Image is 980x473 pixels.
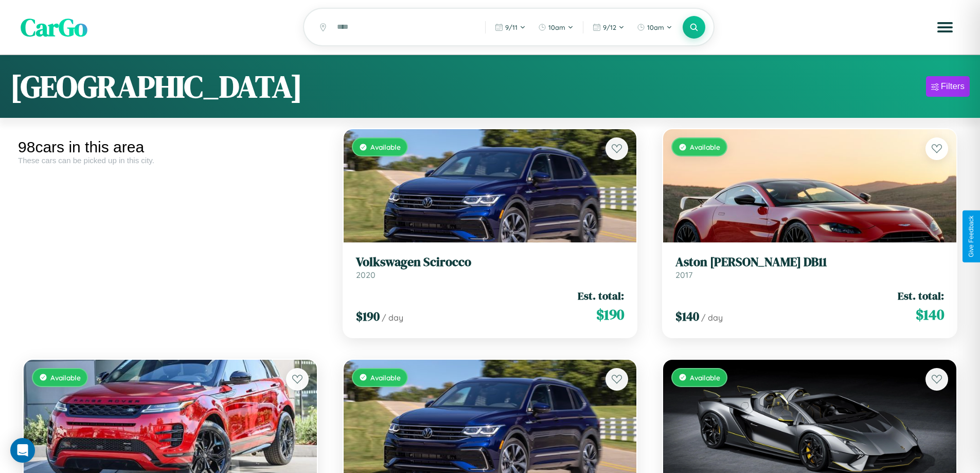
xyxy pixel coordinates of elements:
span: 10am [647,23,664,31]
span: $ 140 [916,304,944,325]
span: 9 / 12 [603,23,616,31]
span: Available [690,143,720,151]
span: 2017 [675,270,692,280]
button: 10am [632,19,678,36]
span: Est. total: [898,288,944,303]
span: Est. total: [578,288,624,303]
span: CarGo [21,10,87,44]
button: 10am [533,19,579,36]
div: These cars can be picked up in this city. [18,156,323,165]
span: $ 190 [596,304,624,325]
a: Aston [PERSON_NAME] DB112017 [675,255,944,280]
div: 98 cars in this area [18,138,323,156]
button: 9/12 [587,19,630,36]
button: Filters [926,76,970,97]
button: 9/11 [490,19,531,36]
span: / day [701,312,723,323]
span: 10am [548,23,565,31]
span: 2020 [356,270,376,280]
h3: Aston [PERSON_NAME] DB11 [675,255,944,270]
div: Open Intercom Messenger [10,438,35,463]
span: / day [382,312,403,323]
span: Available [690,373,720,382]
h1: [GEOGRAPHIC_DATA] [10,65,302,108]
button: Open menu [931,13,959,42]
span: $ 190 [356,308,380,325]
div: Filters [941,81,965,92]
span: 9 / 11 [505,23,518,31]
span: Available [370,143,401,151]
a: Volkswagen Scirocco2020 [356,255,625,280]
span: Available [370,373,401,382]
div: Give Feedback [968,216,975,257]
h3: Volkswagen Scirocco [356,255,625,270]
span: Available [50,373,81,382]
span: $ 140 [675,308,699,325]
